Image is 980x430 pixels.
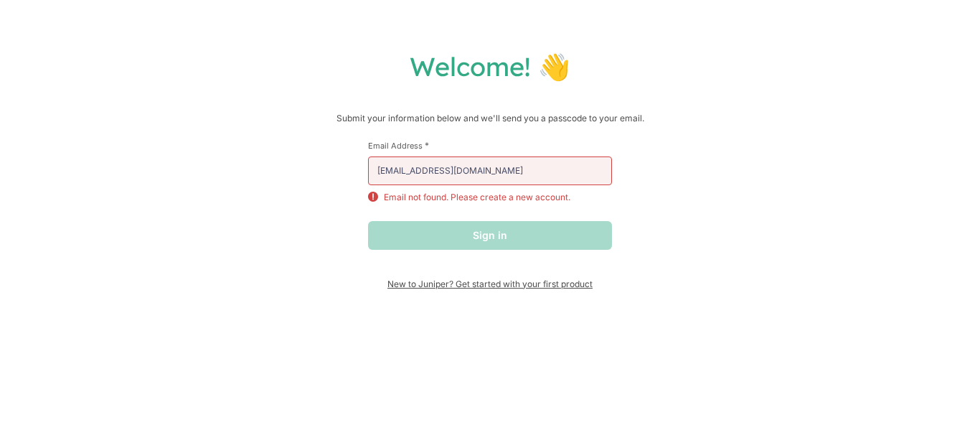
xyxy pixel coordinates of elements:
label: Email Address [368,140,612,151]
p: Submit your information below and we'll send you a passcode to your email. [14,111,966,126]
p: Email not found. Please create a new account. [384,191,570,204]
span: New to Juniper? Get started with your first product [368,279,612,289]
input: email@example.com [368,156,612,185]
h1: Welcome! 👋 [14,50,966,83]
span: This field is required. [425,140,429,151]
